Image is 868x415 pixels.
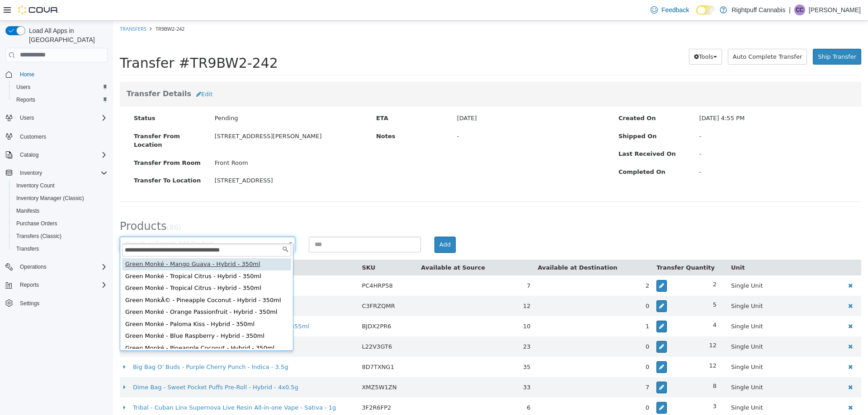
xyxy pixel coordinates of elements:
[789,5,791,15] p: |
[5,64,108,333] nav: Complex example
[9,261,178,274] div: Green Monké - Tropical Citrus - Hybrid - 350ml
[13,82,108,93] span: Users
[16,84,30,91] span: Users
[2,130,111,143] button: Customers
[20,263,47,270] span: Operations
[16,96,35,103] span: Reports
[9,250,178,262] div: Green Monké - Tropical Citrus - Hybrid - 350ml
[9,230,111,242] button: Transfers (Classic)
[9,205,111,217] button: Manifests
[13,243,42,254] a: Transfers
[20,151,38,159] span: Catalog
[16,69,38,80] a: Home
[731,5,785,15] p: Rightpuff Cannabis
[794,5,805,15] div: Corey Casimir
[13,218,108,229] span: Purchase Orders
[18,5,59,14] img: Cova
[20,114,34,121] span: Users
[9,274,178,286] div: Green MonkÃ© - Pineapple Coconut - Hybrid - 350ml
[12,240,147,247] span: Green Monké - Mango Guava - Hybrid - 350ml
[16,245,39,252] span: Transfers
[13,94,39,105] a: Reports
[16,298,43,309] a: Settings
[13,243,108,254] span: Transfers
[16,280,108,290] span: Reports
[647,1,693,19] a: Feedback
[20,169,42,177] span: Inventory
[809,5,861,15] p: [PERSON_NAME]
[13,231,108,242] span: Transfers (Classic)
[16,149,42,160] button: Catalog
[13,205,43,216] a: Manifests
[13,82,34,93] a: Users
[9,81,111,93] button: Users
[13,205,108,216] span: Manifests
[16,280,42,290] button: Reports
[13,180,58,191] a: Inventory Count
[16,112,38,123] button: Users
[13,193,108,204] span: Inventory Manager (Classic)
[20,133,46,140] span: Customers
[16,195,84,202] span: Inventory Manager (Classic)
[16,298,108,309] span: Settings
[2,112,111,124] button: Users
[9,242,111,255] button: Transfers
[9,285,178,298] div: Green Monké - Orange Passionfruit - Hybrid - 350ml
[9,322,178,334] div: Green Monké - Pineapple Coconut - Hybrid - 350ml
[20,300,39,307] span: Settings
[16,69,108,80] span: Home
[16,131,50,142] a: Customers
[16,182,55,189] span: Inventory Count
[2,68,111,81] button: Home
[16,112,108,123] span: Users
[661,5,689,14] span: Feedback
[796,5,803,15] span: CC
[13,94,108,105] span: Reports
[16,233,61,240] span: Transfers (Classic)
[9,93,111,106] button: Reports
[20,281,39,289] span: Reports
[16,168,46,178] button: Inventory
[2,167,111,179] button: Inventory
[16,220,57,227] span: Purchase Orders
[696,5,715,15] input: Dark Mode
[25,26,108,44] span: Load All Apps in [GEOGRAPHIC_DATA]
[9,309,178,322] div: Green Monké - Blue Raspberry - Hybrid - 350ml
[16,207,39,214] span: Manifests
[2,297,111,310] button: Settings
[16,168,108,178] span: Inventory
[16,261,108,272] span: Operations
[13,218,61,229] a: Purchase Orders
[9,217,111,230] button: Purchase Orders
[2,149,111,161] button: Catalog
[13,193,88,204] a: Inventory Manager (Classic)
[16,149,108,160] span: Catalog
[2,279,111,291] button: Reports
[9,192,111,205] button: Inventory Manager (Classic)
[20,71,34,78] span: Home
[13,231,65,242] a: Transfers (Classic)
[9,179,111,192] button: Inventory Count
[16,131,108,142] span: Customers
[16,261,50,272] button: Operations
[9,298,178,310] div: Green Monké - Paloma Kiss - Hybrid - 350ml
[2,261,111,273] button: Operations
[13,180,108,191] span: Inventory Count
